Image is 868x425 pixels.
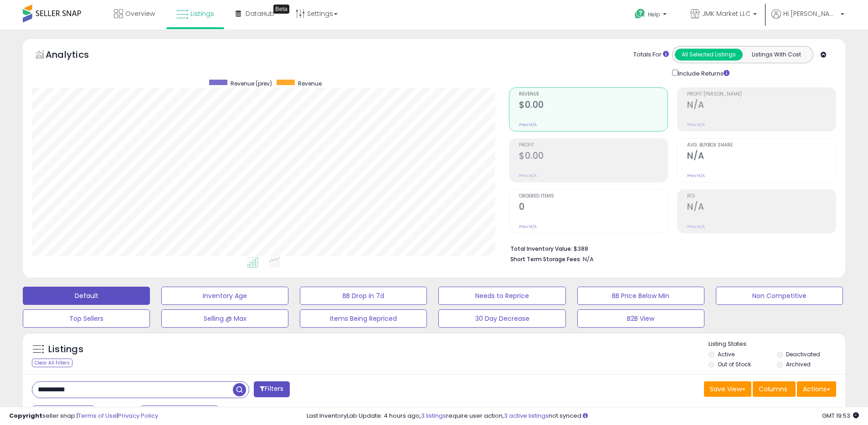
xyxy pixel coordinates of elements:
b: Total Inventory Value: [510,245,572,253]
small: Prev: N/A [687,173,705,178]
button: Top Sellers [23,309,150,328]
span: Profit [PERSON_NAME] [687,92,836,97]
small: Prev: N/A [687,122,705,127]
div: Tooltip anchor [273,5,289,14]
b: Short Term Storage Fees: [510,255,581,263]
li: $388 [510,243,829,253]
h5: Listings [48,343,83,356]
button: Save View [704,381,751,397]
button: 30 Day Decrease [438,309,565,328]
p: Listing States: [709,340,845,349]
span: Avg. Buybox Share [687,143,836,148]
div: Last InventoryLab Update: 4 hours ago, require user action, not synced. [307,412,859,420]
div: Include Returns [665,68,740,78]
button: All Selected Listings [675,49,743,61]
span: Revenue (prev) [231,80,272,87]
button: Last 7 Days [33,405,94,421]
a: Privacy Policy [118,411,158,420]
span: Revenue [298,80,322,87]
div: Clear All Filters [32,359,72,367]
a: Terms of Use [78,411,117,420]
span: Help [648,10,660,18]
strong: Copyright [9,411,42,420]
small: Prev: N/A [519,224,537,229]
span: Revenue [519,92,668,97]
h2: $0.00 [519,151,668,163]
button: BB Price Below Min [577,287,704,305]
span: Overview [125,9,155,18]
span: Profit [519,143,668,148]
h2: $0.00 [519,100,668,112]
div: seller snap | | [9,412,158,420]
span: 2025-09-15 19:53 GMT [822,411,859,420]
small: Prev: N/A [519,173,537,178]
small: Prev: N/A [687,224,705,229]
button: Listings With Cost [742,49,810,61]
a: 3 listings [421,411,446,420]
label: Deactivated [786,350,820,358]
a: 3 active listings [504,411,549,420]
span: JMK Market LLC [702,9,750,18]
button: Items Being Repriced [300,309,427,328]
a: Hi [PERSON_NAME] [771,9,844,30]
i: Get Help [634,8,646,20]
h2: 0 [519,202,668,214]
span: Ordered Items [519,194,668,199]
h5: Analytics [46,48,107,63]
span: Listings [190,9,214,18]
h2: N/A [687,202,836,214]
span: N/A [583,255,594,263]
h2: N/A [687,151,836,163]
button: Needs to Reprice [438,287,565,305]
label: Archived [786,360,811,368]
h2: N/A [687,100,836,112]
label: Out of Stock [718,360,751,368]
span: DataHub [246,9,274,18]
a: Help [627,1,676,30]
button: Selling @ Max [161,309,288,328]
button: Sep-01 - Sep-07 [141,405,218,421]
button: BB Drop in 7d [300,287,427,305]
button: Default [23,287,150,305]
span: Columns [759,385,787,394]
button: B2B View [577,309,704,328]
button: Filters [254,381,289,397]
button: Non Competitive [716,287,843,305]
button: Actions [797,381,836,397]
button: Inventory Age [161,287,288,305]
div: Totals For [633,51,669,59]
span: ROI [687,194,836,199]
small: Prev: N/A [519,122,537,127]
span: Hi [PERSON_NAME] [783,9,838,18]
button: Columns [753,381,796,397]
label: Active [718,350,734,358]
